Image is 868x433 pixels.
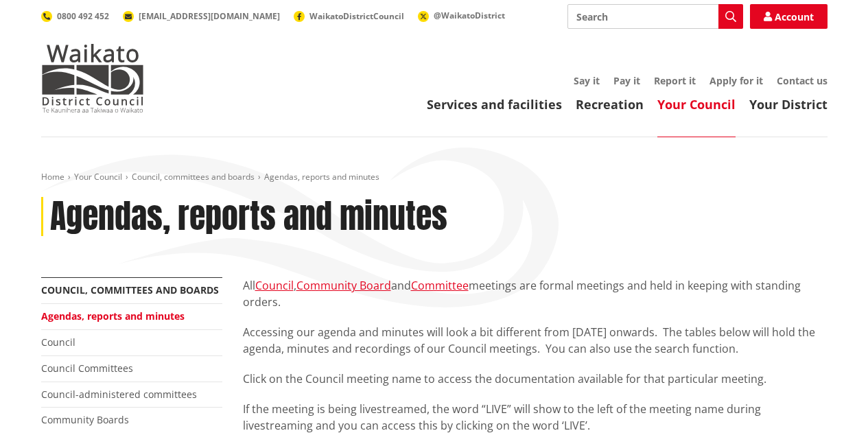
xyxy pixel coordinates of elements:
a: Council-administered committees [41,388,197,401]
p: Click on the Council meeting name to access the documentation available for that particular meeting. [243,371,828,387]
nav: breadcrumb [41,172,828,183]
a: Account [750,4,828,29]
a: Council [41,336,75,349]
a: Services and facilities [427,96,562,113]
a: [EMAIL_ADDRESS][DOMAIN_NAME] [123,10,280,22]
span: WaikatoDistrictCouncil [309,10,404,22]
a: Council Committees [41,362,133,375]
a: Council, committees and boards [132,171,255,183]
p: All , and meetings are formal meetings and held in keeping with standing orders. [243,277,828,310]
a: Council [255,278,294,293]
a: Home [41,171,64,183]
a: Agendas, reports and minutes [41,309,185,323]
span: 0800 492 452 [57,10,109,22]
a: Contact us [777,74,828,87]
a: Recreation [576,96,644,113]
a: @WaikatoDistrict [418,10,505,21]
a: Community Boards [41,413,129,426]
span: @WaikatoDistrict [434,10,505,21]
span: Agendas, reports and minutes [264,171,379,183]
span: [EMAIL_ADDRESS][DOMAIN_NAME] [139,10,280,22]
a: Committee [411,278,469,293]
a: Your Council [657,96,736,113]
img: Waikato District Council - Te Kaunihera aa Takiwaa o Waikato [41,44,144,113]
a: Council, committees and boards [41,283,219,296]
span: Accessing our agenda and minutes will look a bit different from [DATE] onwards. The tables below ... [243,325,815,356]
a: Say it [574,74,600,87]
a: 0800 492 452 [41,10,109,22]
h1: Agendas, reports and minutes [50,197,447,237]
a: Report it [654,74,696,87]
a: Community Board [296,278,391,293]
a: Your District [749,96,828,113]
a: WaikatoDistrictCouncil [294,10,404,22]
iframe: Messenger Launcher [805,375,854,425]
a: Pay it [613,74,640,87]
a: Your Council [74,171,122,183]
a: Apply for it [709,74,763,87]
input: Search input [567,4,743,29]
